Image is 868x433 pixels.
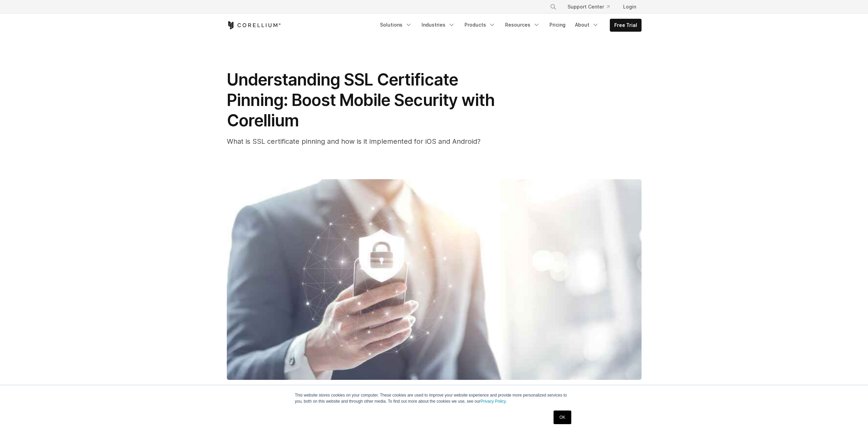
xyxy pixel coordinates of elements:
[542,1,642,13] div: Navigation Menu
[417,19,459,31] a: Industries
[460,19,500,31] a: Products
[562,1,615,13] a: Support Center
[295,392,573,404] p: This website stores cookies on your computer. These cookies are used to improve your website expe...
[376,19,642,32] div: Navigation Menu
[227,137,481,145] span: What is SSL certificate pinning and how is it implemented for iOS and Android?
[571,19,603,31] a: About
[618,1,642,13] a: Login
[481,399,507,404] a: Privacy Policy.
[547,1,559,13] button: Search
[554,411,571,424] a: OK
[610,19,641,31] a: Free Trial
[501,19,544,31] a: Resources
[227,69,495,130] span: Understanding SSL Certificate Pinning: Boost Mobile Security with Corellium
[545,19,570,31] a: Pricing
[227,179,642,380] img: Understanding SSL Certificate Pinning: Boost Mobile Security with Corellium
[227,21,281,29] a: Corellium Home
[376,19,416,31] a: Solutions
